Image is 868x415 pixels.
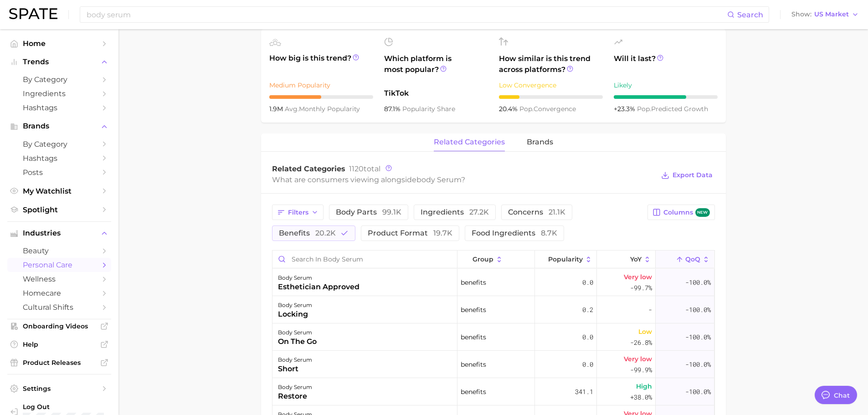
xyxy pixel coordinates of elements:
button: body serumon the gobenefits0.0Low-26.8%-100.0% [272,323,714,351]
span: cultural shifts [23,303,96,312]
button: Filters [272,205,324,220]
button: body serumshortbenefits0.0Very low-99.9%-100.0% [272,351,714,378]
span: 20.4% [499,105,519,113]
span: wellness [23,275,96,283]
a: personal care [7,258,111,272]
span: benefits [461,277,486,288]
span: Hashtags [23,154,96,163]
span: -100.0% [685,359,711,370]
span: -26.8% [630,337,652,348]
span: -100.0% [685,332,711,343]
span: 87.1% [384,105,402,113]
span: 99.1k [382,208,401,216]
span: YoY [630,256,642,263]
abbr: popularity index [519,105,534,113]
button: QoQ [656,251,714,268]
span: 21.1k [549,208,565,216]
span: beauty [23,246,96,255]
input: Search here for a brand, industry, or ingredient [86,7,727,22]
span: 27.2k [469,208,489,216]
div: Low Convergence [499,80,603,91]
abbr: average [285,105,299,113]
div: locking [278,309,312,320]
a: Product Releases [7,356,111,369]
span: TikTok [384,88,488,99]
div: body serum [278,382,312,393]
button: group [457,251,535,268]
span: Help [23,340,96,348]
div: body serum [278,354,312,365]
span: benefits [461,304,486,315]
div: short [278,364,312,374]
span: Settings [23,384,96,393]
span: ingredients [421,209,489,216]
a: Hashtags [7,151,111,165]
span: by Category [23,75,96,84]
div: Medium Popularity [269,80,373,91]
a: Hashtags [7,101,111,115]
span: 341.1 [575,386,593,397]
span: 19.7k [433,229,452,237]
span: 0.0 [582,332,593,343]
input: Search in body serum [272,251,457,268]
div: esthetician approved [278,282,360,292]
span: Spotlight [23,205,96,214]
span: Very low [624,354,652,364]
button: ShowUS Market [789,9,861,20]
span: Trends [23,58,96,66]
span: related categories [434,138,505,146]
img: SPATE [9,8,57,19]
span: Columns [663,208,709,217]
span: High [636,381,652,392]
span: Which platform is most popular? [384,53,488,83]
div: What are consumers viewing alongside ? [272,174,655,186]
span: Hashtags [23,103,96,112]
span: Brands [23,122,96,130]
span: benefits [279,230,336,237]
button: Popularity [535,251,597,268]
span: Export Data [673,171,713,179]
span: Search [737,10,763,19]
span: Product Releases [23,359,96,367]
span: personal care [23,261,96,269]
button: body serumesthetician approvedbenefits0.0Very low-99.7%-100.0% [272,269,714,296]
span: total [349,164,380,173]
div: body serum [278,327,317,338]
span: My Watchlist [23,187,96,195]
a: Posts [7,165,111,179]
span: -100.0% [685,277,711,288]
div: 7 / 10 [614,95,718,99]
span: How big is this trend? [269,53,373,75]
a: Help [7,338,111,351]
a: Home [7,36,111,51]
span: Industries [23,229,96,237]
button: body serumlockingbenefits0.2--100.0% [272,296,714,323]
a: Spotlight [7,203,111,217]
span: predicted growth [637,105,708,113]
button: Trends [7,55,111,69]
span: -100.0% [685,304,711,315]
span: US Market [814,12,849,17]
span: Show [791,12,812,17]
a: Settings [7,382,111,395]
div: body serum [278,300,312,311]
span: +23.3% [614,105,637,113]
span: body parts [336,209,401,216]
button: Columnsnew [647,205,714,220]
a: Onboarding Videos [7,319,111,333]
button: Industries [7,226,111,240]
div: Likely [614,80,718,91]
button: body serumrestorebenefits341.1High+38.0%-100.0% [272,378,714,405]
a: homecare [7,286,111,300]
a: cultural shifts [7,300,111,314]
abbr: popularity index [637,105,651,113]
a: by Category [7,137,111,151]
div: on the go [278,336,317,347]
span: -99.9% [630,364,652,375]
a: wellness [7,272,111,286]
div: 5 / 10 [269,95,373,99]
span: monthly popularity [285,105,360,113]
span: Very low [624,272,652,282]
span: Low [638,326,652,337]
span: Home [23,39,96,48]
